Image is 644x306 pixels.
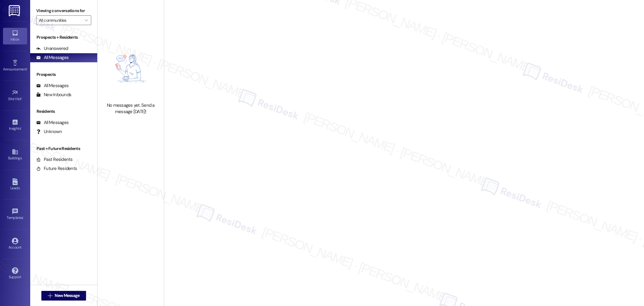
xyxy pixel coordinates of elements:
[36,54,69,61] div: All Messages
[104,102,157,115] div: No messages yet. Send a message [DATE]!
[36,165,77,172] div: Future Residents
[36,83,69,89] div: All Messages
[36,119,69,126] div: All Messages
[21,125,22,130] span: •
[36,92,71,98] div: New Inbounds
[9,5,21,16] img: ResiDesk Logo
[22,96,23,100] span: •
[48,293,52,298] i: 
[3,117,27,133] a: Insights •
[23,215,24,219] span: •
[41,291,86,301] button: New Message
[36,6,91,15] label: Viewing conversations for
[3,265,27,282] a: Support
[3,177,27,193] a: Leads
[55,292,79,299] span: New Message
[104,38,157,99] img: empty-state
[3,87,27,104] a: Site Visit •
[30,108,97,115] div: Residents
[30,71,97,78] div: Prospects
[36,129,62,135] div: Unknown
[3,28,27,44] a: Inbox
[36,45,68,52] div: Unanswered
[39,15,82,25] input: All communities
[85,18,88,23] i: 
[3,206,27,223] a: Templates •
[3,236,27,252] a: Account
[3,147,27,163] a: Buildings
[30,145,97,152] div: Past + Future Residents
[36,156,73,163] div: Past Residents
[27,66,28,70] span: •
[30,34,97,41] div: Prospects + Residents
